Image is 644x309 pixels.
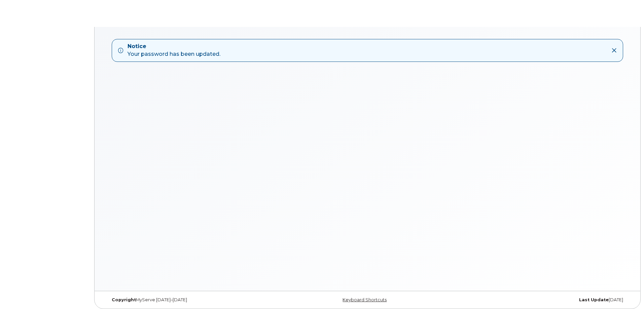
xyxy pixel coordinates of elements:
div: [DATE] [454,297,628,303]
strong: Last Update [579,297,609,302]
div: MyServe [DATE]–[DATE] [107,297,281,303]
a: Keyboard Shortcuts [343,297,387,302]
strong: Copyright [112,297,136,302]
div: Your password has been updated. [128,43,220,58]
strong: Notice [128,43,220,50]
